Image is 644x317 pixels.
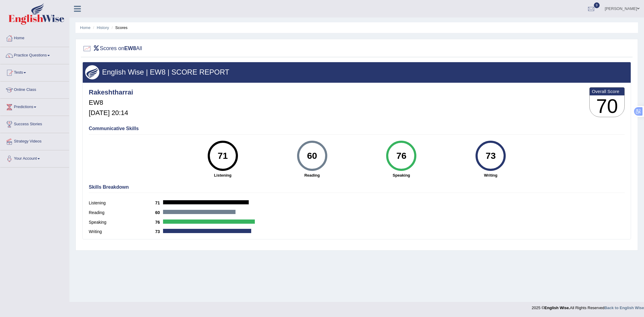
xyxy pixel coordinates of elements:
b: 60 [155,210,163,215]
h4: Skills Breakdown [89,184,625,190]
h2: Scores on All [82,44,142,53]
div: 76 [390,143,412,168]
h4: Communicative Skills [89,126,625,131]
a: Success Stories [0,116,69,131]
div: 2025 © All Rights Reserved [532,302,644,311]
b: Overall Score [592,89,622,94]
b: 76 [155,220,163,225]
strong: Speaking [360,172,443,178]
strong: English Wise. [544,306,570,310]
a: Home [80,25,91,30]
strong: Reading [271,172,354,178]
label: Writing [89,229,155,235]
a: Home [0,30,69,45]
h5: EW8 [89,99,133,106]
a: Strategy Videos [0,133,69,148]
span: 9 [594,2,600,8]
h3: 70 [590,95,624,117]
label: Reading [89,210,155,216]
h4: Rakeshtharrai [89,89,133,96]
strong: Writing [449,172,532,178]
img: wings.png [85,65,99,79]
b: EW8 [124,45,136,51]
div: 71 [212,143,234,168]
li: Scores [110,25,128,30]
label: Speaking [89,219,155,226]
a: Predictions [0,99,69,114]
div: 60 [301,143,323,168]
h3: English Wise | EW8 | SCORE REPORT [85,68,628,76]
strong: Listening [181,172,264,178]
b: 71 [155,200,163,205]
a: Tests [0,64,69,79]
a: History [97,25,109,30]
a: Online Class [0,82,69,97]
a: Back to English Wise [604,306,644,310]
a: Your Account [0,150,69,165]
h5: [DATE] 20:14 [89,109,133,117]
b: 73 [155,229,163,234]
div: 73 [480,143,502,168]
label: Listening [89,200,155,206]
a: Practice Questions [0,47,69,62]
